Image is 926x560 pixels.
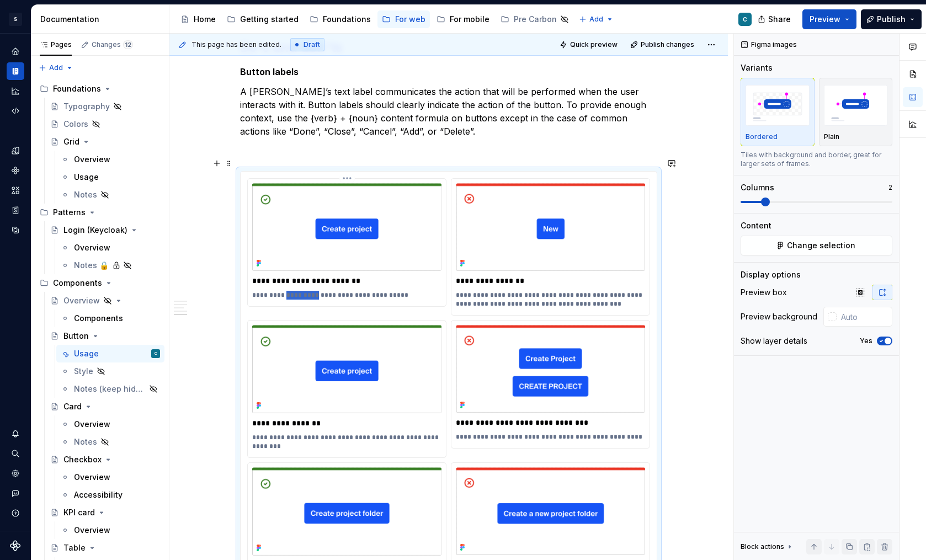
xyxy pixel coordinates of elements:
div: Pages [40,40,72,49]
label: Yes [860,337,872,345]
button: Add [35,60,77,76]
button: Share [752,9,798,29]
div: C [743,15,747,24]
button: Add [576,12,617,27]
a: Notes [56,433,164,451]
div: Overview [74,242,110,253]
div: Overview [74,419,110,430]
a: Overview [56,415,164,433]
div: Foundations [35,80,164,98]
div: Display options [741,269,801,280]
a: Typography [46,98,164,115]
a: Button [46,327,164,345]
div: Card [63,401,82,412]
a: Login (Keycloak) [46,221,164,239]
div: Columns [741,182,774,193]
div: Notes [74,189,97,200]
div: Table [63,542,86,553]
a: For mobile [432,10,494,28]
div: S [9,13,22,26]
div: Accessibility [74,489,123,500]
a: Overview [56,521,164,539]
a: Home [7,42,24,60]
a: Foundations [305,10,375,28]
div: Show layer details [741,335,807,346]
a: Card [46,398,164,415]
a: Components [7,162,24,179]
a: Overview [56,468,164,486]
strong: Button labels [240,66,299,77]
a: Components [56,310,164,327]
a: Overview [56,151,164,168]
div: Login (Keycloak) [63,225,127,236]
div: Overview [63,295,100,306]
div: Block actions [741,539,794,554]
div: Home [194,14,216,25]
span: Publish [877,14,906,25]
a: Notes [56,186,164,204]
span: Preview [810,14,840,25]
div: Components [35,274,164,292]
p: Plain [824,132,839,141]
button: Preview [802,9,856,29]
div: Patterns [53,207,86,218]
a: For web [377,10,430,28]
span: Add [589,15,603,24]
svg: Supernova Logo [10,540,21,551]
div: Colors [63,119,88,130]
p: A [PERSON_NAME]’s text label communicates the action that will be performed when the user interac... [240,85,657,138]
a: Checkbox [46,451,164,468]
div: Button [63,330,89,342]
a: Usage [56,168,164,186]
div: For web [395,14,425,25]
button: Change selection [741,236,892,255]
div: Tiles with background and border, great for larger sets of frames. [741,151,892,168]
div: For mobile [450,14,489,25]
p: Bordered [746,132,778,141]
div: KPI card [63,507,95,518]
a: Notes (keep hidden) [56,380,164,398]
button: Publish [861,9,922,29]
div: Components [53,278,102,289]
a: Storybook stories [7,201,24,219]
div: Grid [63,136,79,147]
a: Assets [7,182,24,199]
a: Settings [7,465,24,482]
span: Publish changes [641,40,694,49]
span: Add [49,63,63,72]
a: Design tokens [7,142,24,159]
button: placeholderBordered [741,78,815,146]
button: placeholderPlain [819,78,893,146]
a: Getting started [222,10,303,28]
a: Colors [46,115,164,133]
div: Code automation [7,102,24,120]
a: Analytics [7,82,24,100]
div: Data sources [7,221,24,239]
div: Contact support [7,484,24,502]
a: Grid [46,133,164,151]
a: Table [46,539,164,557]
span: Draft [304,40,320,49]
button: Notifications [7,425,24,442]
div: Pre Carbon [514,14,557,25]
a: Notes 🔒 [56,257,164,274]
div: Overview [74,154,110,165]
button: Search ⌘K [7,445,24,462]
img: placeholder [746,85,810,125]
a: Style [56,362,164,380]
div: Components [74,313,123,324]
a: UsageC [56,345,164,362]
div: Getting started [240,14,299,25]
a: Overview [46,292,164,310]
div: Page tree [176,8,573,30]
a: Documentation [7,62,24,80]
a: Home [176,10,220,28]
